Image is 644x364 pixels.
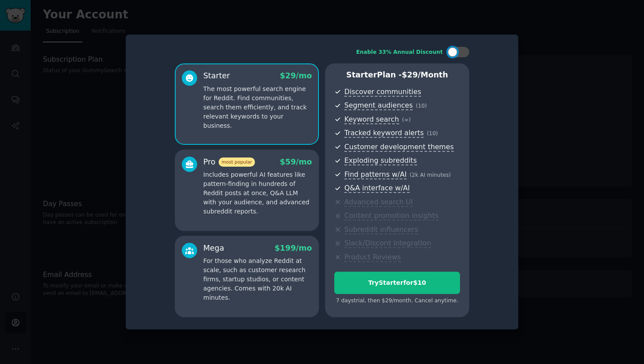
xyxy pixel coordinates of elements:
[416,103,427,109] span: ( 10 )
[334,70,460,80] p: Starter Plan -
[275,244,312,252] span: $ 199 /mo
[335,278,460,287] div: Try Starter for $10
[410,172,451,178] span: ( 2k AI minutes )
[344,101,413,110] span: Segment audiences
[280,71,312,80] span: $ 29 /mo
[203,84,312,130] p: The most powerful search engine for Reddit. Find communities, search them efficiently, and track ...
[280,157,312,166] span: $ 59 /mo
[344,87,421,97] span: Discover communities
[219,157,255,167] span: most popular
[402,70,448,79] span: $ 29 /month
[344,170,407,179] span: Find patterns w/AI
[344,198,413,207] span: Advanced search UI
[344,225,418,234] span: Subreddit influencers
[344,211,439,220] span: Content promotion insights
[344,156,417,165] span: Exploding subreddits
[203,70,230,81] div: Starter
[334,272,460,294] button: TryStarterfor$10
[344,115,399,124] span: Keyword search
[203,256,312,302] p: For those who analyze Reddit at scale, such as customer research firms, startup studios, or conte...
[344,129,424,138] span: Tracked keyword alerts
[334,297,460,305] div: 7 days trial, then $ 29 /month . Cancel anytime.
[344,239,431,248] span: Slack/Discord integration
[344,253,401,262] span: Product Reviews
[427,130,438,136] span: ( 10 )
[402,117,411,123] span: ( ∞ )
[356,49,443,56] div: Enable 33% Annual Discount
[203,170,312,216] p: Includes powerful AI features like pattern-finding in hundreds of Reddit posts at once, Q&A LLM w...
[203,157,255,168] div: Pro
[344,184,410,193] span: Q&A interface w/AI
[203,243,224,254] div: Mega
[344,143,454,152] span: Customer development themes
